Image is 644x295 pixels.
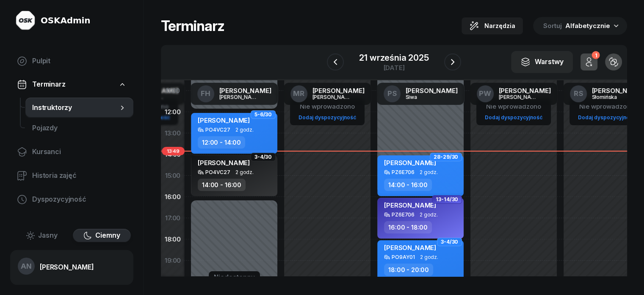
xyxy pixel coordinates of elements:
span: [PERSON_NAME] [198,159,250,167]
button: Jasny [13,229,71,242]
span: Pojazdy [32,123,127,134]
span: [PERSON_NAME] [384,201,436,209]
span: Jasny [38,230,58,241]
div: 20:00 [161,271,185,292]
a: Dyspozycyjność [10,189,133,210]
button: Warstwy [511,51,573,73]
div: [PERSON_NAME] [219,87,271,94]
div: PZ6E706 [392,169,415,175]
div: PO9AY01 [392,254,415,260]
div: 21 września 2025 [359,53,428,62]
span: Terminarz [32,79,66,90]
button: Ciemny [73,229,131,242]
span: 2 godz. [420,212,438,218]
div: 12:00 [161,101,185,123]
div: 14:00 - 16:00 [198,179,246,191]
span: Ciemny [95,230,120,241]
span: Narzędzia [484,21,515,31]
div: [PERSON_NAME] [499,94,539,100]
img: logo-light@2x.png [15,10,36,31]
button: Sortuj Alfabetycznie [533,17,627,35]
div: [PERSON_NAME] [406,87,458,94]
span: Kursanci [32,146,127,157]
span: Sortuj [543,20,564,31]
a: Dodaj dyspozycyjność [295,112,359,122]
div: PZ6E706 [392,212,415,217]
a: Kursanci [10,142,133,162]
button: 1 [580,53,597,70]
span: Dyspozycyjność [32,194,127,205]
div: 14:00 [161,144,185,165]
div: 15:00 [161,165,185,186]
span: 2 godz. [420,169,438,175]
div: Siwa [406,94,446,100]
div: Niedostępny [214,274,255,280]
span: 2 godz. [235,127,254,133]
span: MR [293,90,304,97]
a: Pojazdy [25,118,133,138]
button: Nie wprowadzonoDodaj dyspozycyjność [481,99,546,124]
a: MR[PERSON_NAME][PERSON_NAME] [284,83,371,105]
button: Nie wprowadzonoDodaj dyspozycyjność [575,99,639,124]
span: 28-29/30 [434,156,458,158]
span: [PERSON_NAME] [384,244,436,252]
div: 12:00 - 14:00 [198,136,245,149]
span: RS [574,90,583,97]
div: PO4VC27 [205,169,230,175]
a: Dodaj dyspozycyjność [481,112,546,122]
a: Pulpit [10,51,133,71]
div: 16:00 - 18:00 [384,221,432,233]
div: OSKAdmin [41,14,90,26]
div: 17:00 [161,208,185,229]
div: [DATE] [359,65,428,71]
span: AN [21,263,32,270]
span: [PERSON_NAME] [198,116,250,124]
div: 11:00 [161,80,185,101]
span: 2 godz. [235,169,254,175]
span: 3-4/30 [441,241,458,243]
div: 19:00 [161,250,185,271]
div: [PERSON_NAME] [40,264,94,270]
div: Warstwy [520,56,564,67]
div: PO4VC27 [205,127,230,132]
span: 13:49 [162,147,185,155]
span: PW [479,90,491,97]
a: Historia zajęć [10,166,133,186]
div: [PERSON_NAME] [312,94,353,100]
div: [PERSON_NAME] [499,87,551,94]
span: Instruktorzy [32,102,118,113]
div: Słomińska [592,94,633,100]
a: Terminarz [10,75,133,94]
span: 5-6/30 [254,114,272,115]
a: PS[PERSON_NAME]Siwa [377,83,464,105]
a: FH[PERSON_NAME][PERSON_NAME] [191,83,278,105]
div: 1 [591,51,600,59]
button: Nie wprowadzonoDodaj dyspozycyjność [295,99,359,124]
div: [PERSON_NAME] [592,87,644,94]
span: Alfabetycznie [565,22,610,30]
span: 13-14/30 [436,199,458,200]
div: 16:00 [161,186,185,208]
span: Historia zajęć [32,170,127,181]
span: Pulpit [32,56,127,67]
a: Dodaj dyspozycyjność [575,112,639,122]
button: Niedostępny16:00 - 23:59 [214,272,255,291]
span: FH [201,90,210,97]
span: PS [387,90,397,97]
div: 18:00 - 20:00 [384,264,433,276]
a: Instruktorzy [25,98,133,118]
a: PW[PERSON_NAME][PERSON_NAME] [470,83,558,105]
div: [PERSON_NAME] [312,87,365,94]
h1: Terminarz [161,18,224,34]
button: Narzędzia [462,17,523,34]
span: [PERSON_NAME] [384,159,436,167]
span: 2 godz. [420,254,438,260]
div: [PERSON_NAME] [219,94,260,100]
div: 14:00 - 16:00 [384,179,432,191]
div: 18:00 [161,229,185,250]
span: 3-4/30 [254,156,272,158]
div: 13:00 [161,123,185,144]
